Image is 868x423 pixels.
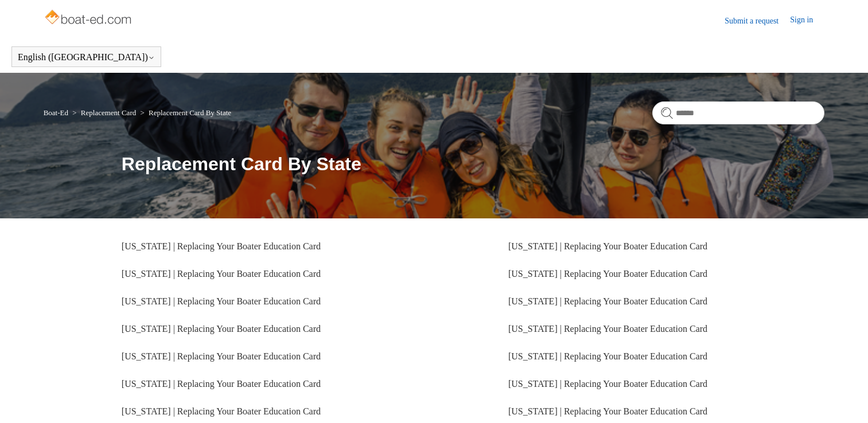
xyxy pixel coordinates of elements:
[508,351,707,361] a: [US_STATE] | Replacing Your Boater Education Card
[18,52,155,62] button: English ([GEOGRAPHIC_DATA])
[122,296,321,306] a: [US_STATE] | Replacing Your Boater Education Card
[790,14,824,28] a: Sign in
[652,101,824,124] input: Search
[149,108,231,117] a: Replacement Card By State
[122,379,321,389] a: [US_STATE] | Replacing Your Boater Education Card
[44,108,71,117] li: Boat-Ed
[122,150,825,178] h1: Replacement Card By State
[508,296,707,306] a: [US_STATE] | Replacing Your Boater Education Card
[122,241,321,251] a: [US_STATE] | Replacing Your Boater Education Card
[508,241,707,251] a: [US_STATE] | Replacing Your Boater Education Card
[122,351,321,361] a: [US_STATE] | Replacing Your Boater Education Card
[725,15,790,27] a: Submit a request
[122,406,321,416] a: [US_STATE] | Replacing Your Boater Education Card
[508,324,707,334] a: [US_STATE] | Replacing Your Boater Education Card
[44,7,135,30] img: Boat-Ed Help Center home page
[122,269,321,279] a: [US_STATE] | Replacing Your Boater Education Card
[122,324,321,334] a: [US_STATE] | Replacing Your Boater Education Card
[508,406,707,416] a: [US_STATE] | Replacing Your Boater Education Card
[138,108,231,117] li: Replacement Card By State
[508,379,707,389] a: [US_STATE] | Replacing Your Boater Education Card
[508,269,707,279] a: [US_STATE] | Replacing Your Boater Education Card
[81,108,136,117] a: Replacement Card
[44,108,68,117] a: Boat-Ed
[70,108,138,117] li: Replacement Card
